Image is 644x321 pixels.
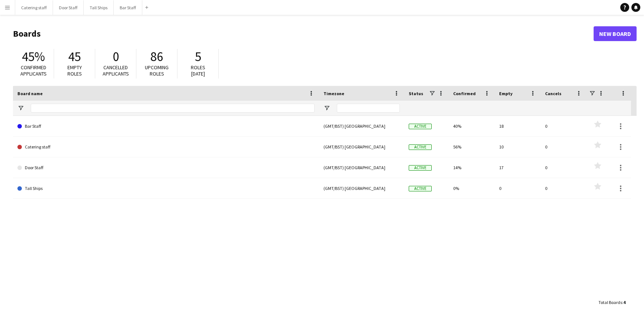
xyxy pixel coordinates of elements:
span: Timezone [323,91,344,96]
span: 0 [113,49,119,65]
span: Cancels [545,91,561,96]
span: 86 [150,49,163,65]
button: Catering staff [15,0,53,15]
span: 45% [22,49,45,65]
div: 0 [541,178,587,198]
span: 45 [68,49,81,65]
button: Door Staff [53,0,84,15]
span: Upcoming roles [145,64,169,77]
span: Status [409,91,423,96]
a: Tall Ships [17,178,315,199]
span: Roles [DATE] [191,64,205,77]
span: Confirmed [453,91,476,96]
a: Door Staff [17,157,315,178]
div: 0 [541,137,587,157]
span: Total Boards [598,300,622,305]
span: Active [409,144,432,150]
div: 56% [449,137,495,157]
button: Tall Ships [84,0,114,15]
div: 0 [495,178,541,198]
input: Timezone Filter Input [337,104,400,113]
input: Board name Filter Input [31,104,315,113]
div: (GMT/BST) [GEOGRAPHIC_DATA] [319,157,404,178]
div: : [598,295,625,310]
button: Open Filter Menu [17,105,24,111]
div: 0% [449,178,495,198]
span: 4 [623,300,625,305]
div: 18 [495,116,541,136]
span: Confirmed applicants [20,64,47,77]
div: 0 [541,157,587,178]
span: Empty roles [67,64,82,77]
a: Catering staff [17,137,315,157]
span: Active [409,186,432,191]
div: 14% [449,157,495,178]
div: (GMT/BST) [GEOGRAPHIC_DATA] [319,178,404,198]
div: (GMT/BST) [GEOGRAPHIC_DATA] [319,116,404,136]
button: Bar Staff [114,0,142,15]
span: Active [409,165,432,171]
a: Bar Staff [17,116,315,137]
span: Empty [499,91,512,96]
div: 0 [541,116,587,136]
button: Open Filter Menu [323,105,330,111]
a: New Board [594,26,637,41]
div: (GMT/BST) [GEOGRAPHIC_DATA] [319,137,404,157]
div: 40% [449,116,495,136]
div: 10 [495,137,541,157]
h1: Boards [13,28,594,39]
span: Board name [17,91,43,96]
span: Cancelled applicants [103,64,129,77]
span: 5 [195,49,201,65]
span: Active [409,124,432,129]
div: 17 [495,157,541,178]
